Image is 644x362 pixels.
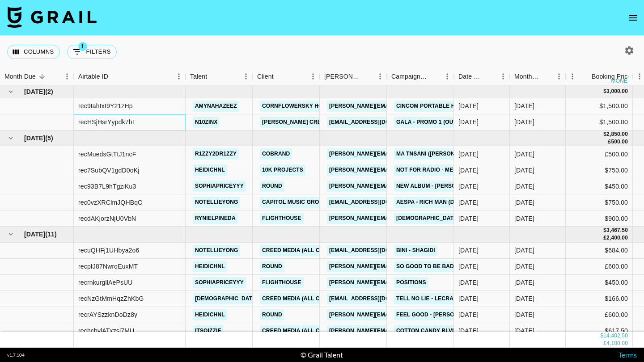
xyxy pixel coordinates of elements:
span: ( 2 ) [45,87,53,96]
a: [EMAIL_ADDRESS][DOMAIN_NAME] [327,293,427,304]
div: $ [603,130,606,138]
div: Aug '25 [514,294,534,303]
a: Round [260,309,284,320]
div: Sep '25 [514,182,534,191]
div: recpfJ87NwrqEuxMT [78,262,138,271]
div: £600.00 [566,307,633,323]
a: aespa - rich man (dance) [394,197,474,208]
div: 14,402.50 [603,332,628,340]
button: Sort [274,70,286,83]
button: Show filters [67,45,117,59]
a: CORNFLOWERSKY HOLDINGS [DOMAIN_NAME]. [260,101,394,112]
a: heidichnl [193,309,227,320]
a: itsoizzie [193,325,224,337]
div: 18/08/2025 [458,310,479,319]
a: n10zinx [193,117,220,128]
div: $750.00 [566,162,633,178]
div: Aug '25 [514,278,534,287]
button: Sort [484,70,496,83]
a: Not for Radio - Message 2 [394,164,479,176]
span: [DATE] [24,87,45,96]
button: Menu [239,70,253,83]
a: Flighthouse [260,277,304,288]
a: [PERSON_NAME][EMAIL_ADDRESS][DOMAIN_NAME] [327,309,473,320]
div: 23/07/2025 [458,262,479,271]
a: amynahazeez [193,101,239,112]
div: Month Due [4,68,36,85]
a: heidichnl [193,164,227,176]
div: Talent [190,68,207,85]
div: £600.00 [566,259,633,275]
div: money [611,78,631,84]
div: $ [600,332,603,340]
a: Creed Media (All Campaigns) [260,325,353,337]
button: Select columns [7,45,60,59]
a: Feel Good - [PERSON_NAME] La San [394,309,503,320]
div: Sep '25 [514,214,534,223]
a: heidichnl [193,261,227,272]
img: Grail Talent [7,6,97,28]
a: Round [260,181,284,192]
div: Campaign (Type) [391,68,428,85]
div: rec93B7L9hTgziKu3 [78,182,136,191]
a: Tell No Lie - Lecrae [394,293,459,304]
a: CINCOM Portable Hand Massager × amynahazeez [394,101,550,112]
a: [PERSON_NAME][EMAIL_ADDRESS][DOMAIN_NAME] [327,101,473,112]
button: hide children [4,228,17,240]
button: Sort [36,70,48,83]
button: Sort [108,70,121,83]
div: $450.00 [566,178,633,194]
div: $684.00 [566,243,633,259]
div: 17/09/2025 [458,118,479,126]
div: Booking Price [592,68,631,85]
button: Menu [496,70,510,83]
div: Sep '25 [514,150,534,159]
a: [EMAIL_ADDRESS][DOMAIN_NAME] [327,245,427,256]
a: Flighthouse [260,213,304,224]
div: Aug '25 [514,326,534,335]
button: hide children [4,85,17,98]
a: rynielpineda [193,213,238,224]
div: $ [603,227,606,234]
a: Ma Tnsani ([PERSON_NAME]) [394,148,480,160]
div: 18/08/2025 [458,326,479,335]
div: recdAKjorzNjU0VbN [78,214,136,223]
a: [EMAIL_ADDRESS][DOMAIN_NAME] [327,117,427,128]
span: 1 [78,42,87,51]
div: 2,850.00 [606,130,628,138]
div: £ [603,234,606,242]
div: rec9tahtxI9Y21zHp [78,101,133,110]
div: $1,500.00 [566,98,633,114]
a: r1zzy2dr1zzy [193,148,239,160]
div: Client [257,68,274,85]
div: rechcbvlATxzsl7MU [78,326,134,335]
div: Client [253,68,320,85]
div: 3,000.00 [606,88,628,95]
div: $900.00 [566,210,633,227]
span: ( 11 ) [45,230,57,239]
span: [DATE] [24,230,45,239]
a: BINI - Shagidi [394,245,437,256]
div: Aug '25 [514,310,534,319]
div: $166.00 [566,291,633,307]
div: $750.00 [566,194,633,210]
a: Cobrand [260,148,292,160]
div: rec0vzXRClmJQHBqC [78,198,142,207]
div: © Grail Talent [301,350,343,359]
a: [PERSON_NAME] Creative KK ([GEOGRAPHIC_DATA]) [260,117,412,128]
button: hide children [4,132,17,144]
div: recrAYSzzknDoDz8y [78,310,137,319]
div: [PERSON_NAME] [324,68,361,85]
div: $1,500.00 [566,114,633,130]
a: [DEMOGRAPHIC_DATA][PERSON_NAME] - The Dead Dance [394,213,561,224]
div: 03/09/2025 [458,101,479,110]
a: [PERSON_NAME][EMAIL_ADDRESS][PERSON_NAME][DOMAIN_NAME] [327,164,519,176]
div: recHSjHsrYypdk7hI [78,118,134,126]
a: [PERSON_NAME][EMAIL_ADDRESS][PERSON_NAME][DOMAIN_NAME] [327,213,519,224]
div: 4,100.00 [606,340,628,347]
a: [PERSON_NAME][EMAIL_ADDRESS][DOMAIN_NAME] [327,181,473,192]
button: Sort [361,70,373,83]
a: New Album - [PERSON_NAME] [394,181,483,192]
div: $ [603,88,606,95]
div: 05/09/2025 [458,198,479,207]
